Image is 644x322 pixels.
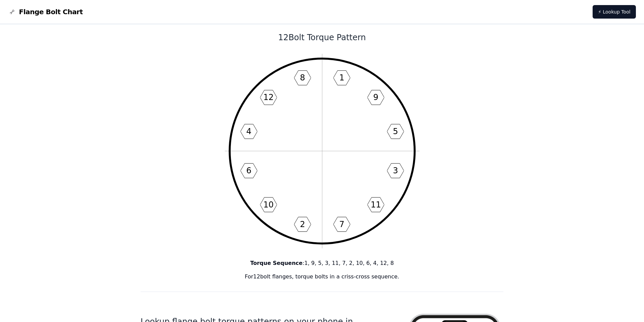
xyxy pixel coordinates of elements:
text: 1 [339,73,344,82]
p: : 1, 9, 5, 3, 11, 7, 2, 10, 6, 4, 12, 8 [141,259,504,267]
h1: 12 Bolt Torque Pattern [141,32,504,43]
text: 2 [300,220,305,229]
text: 9 [373,93,378,102]
text: 10 [263,200,273,209]
a: ⚡ Lookup Tool [593,5,636,19]
b: Torque Sequence [250,260,303,266]
text: 5 [393,127,398,136]
text: 12 [263,93,273,102]
text: 11 [371,200,381,209]
text: 8 [300,73,305,82]
text: 6 [246,166,251,175]
img: Flange Bolt Chart Logo [8,8,16,16]
text: 3 [393,166,398,175]
text: 4 [246,127,251,136]
p: For 12 bolt flanges, torque bolts in a criss-cross sequence. [141,273,504,281]
a: Flange Bolt Chart LogoFlange Bolt Chart [8,7,83,17]
span: Flange Bolt Chart [19,7,83,17]
text: 7 [339,220,344,229]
